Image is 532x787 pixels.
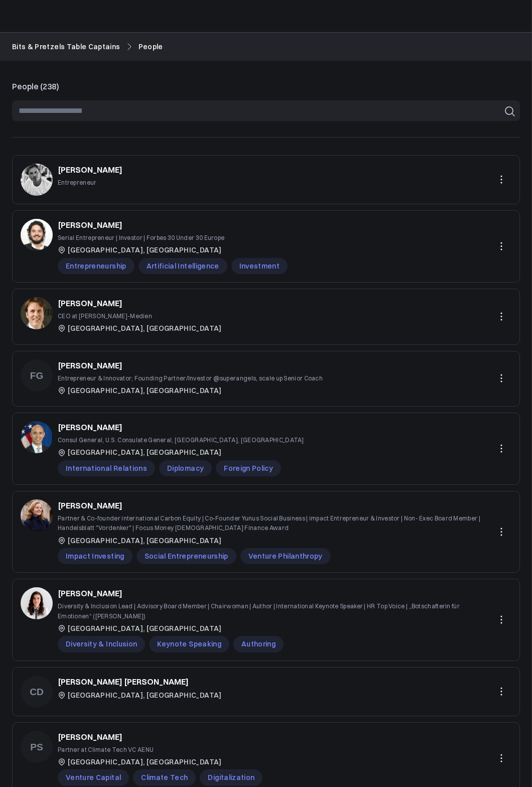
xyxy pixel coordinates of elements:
span: [GEOGRAPHIC_DATA], [GEOGRAPHIC_DATA] [68,447,222,458]
img: 181d44d3e9e93cea35ac9a8a949a3d6a360fcbab.jpg [21,164,53,196]
a: [PERSON_NAME] [58,731,122,743]
span: Impact Investing [58,548,132,564]
img: CD [21,676,53,708]
span: [GEOGRAPHIC_DATA], [GEOGRAPHIC_DATA] [68,244,222,255]
p: Entrepreneur [58,178,122,187]
span: Diversity & Inclusion [58,636,145,652]
span: [GEOGRAPHIC_DATA], [GEOGRAPHIC_DATA] [68,756,222,767]
span: Venture Capital [58,769,129,785]
span: [GEOGRAPHIC_DATA], [GEOGRAPHIC_DATA] [68,623,222,634]
a: Bits & Pretzels Table Captains [12,41,120,52]
img: 3f97ad4a0fa0419950c773a7cb01cf7fa8c74bd6.jpg [21,297,53,329]
p: Partner at Climate Tech VC AENU [58,745,262,754]
span: Authoring [233,636,284,652]
p: People (238) [12,80,520,92]
span: Venture Philanthropy [240,548,331,564]
a: [PERSON_NAME] [58,499,122,511]
span: International Relations [58,460,155,476]
span: Entrepreneurship [58,258,135,274]
img: FG [21,359,53,391]
p: Consul General, U.S. Consulate General, [GEOGRAPHIC_DATA], [GEOGRAPHIC_DATA] [58,435,304,445]
p: CEO at [PERSON_NAME]-Medien [58,311,222,321]
span: [GEOGRAPHIC_DATA], [GEOGRAPHIC_DATA] [68,535,222,546]
span: [GEOGRAPHIC_DATA], [GEOGRAPHIC_DATA] [68,385,222,396]
p: Serial Entrepreneur | Investor | Forbes 30 Under 30 Europe [58,233,288,242]
span: Foreign Policy [216,460,281,476]
a: People [139,41,163,52]
img: e05fdfdca70fa0011c32e5a41a2f883565fbdcab.jpg [21,219,53,251]
a: [PERSON_NAME] [58,587,122,599]
img: PS [21,731,53,763]
img: e45473740dc23c39361ae9ff900f0ab00893a4bb.jpg [21,587,53,619]
span: Investment [231,258,288,274]
a: [PERSON_NAME] [58,359,122,371]
a: [PERSON_NAME] [58,297,122,309]
span: Digitalization [200,769,262,785]
a: [PERSON_NAME] [58,219,122,231]
nav: Breadcrumb [12,41,520,52]
span: Artificial Intelligence [139,258,227,274]
a: [PERSON_NAME] [58,421,122,433]
span: [GEOGRAPHIC_DATA], [GEOGRAPHIC_DATA] [68,323,222,334]
img: d5b836bd7d942caf6bee2cefbd3a1c8df681f6be.jpg [21,499,53,532]
span: [GEOGRAPHIC_DATA], [GEOGRAPHIC_DATA] [68,690,222,701]
p: Partner & Co-founder international Carbon Equity | Co-Founder Yunus Social Business | impact Entr... [58,513,487,533]
span: Climate Tech [133,769,196,785]
span: Keynote Speaking [149,636,229,652]
p: Entrepreneur & Innovator; Founding Partner/Investor @superangels, scale up Senior Coach [58,373,323,383]
a: [PERSON_NAME] [PERSON_NAME] [58,676,189,688]
a: [PERSON_NAME] [58,164,122,176]
span: Diplomacy [159,460,212,476]
img: d737a5a18bfbcb81ab910c4b5180599faada0787.jpg [21,421,53,453]
span: Social Entrepreneurship [137,548,236,564]
p: Diversity & Inclusion Lead | Advisory Board Member | Chairwoman | Author | International Keynote ... [58,601,487,620]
